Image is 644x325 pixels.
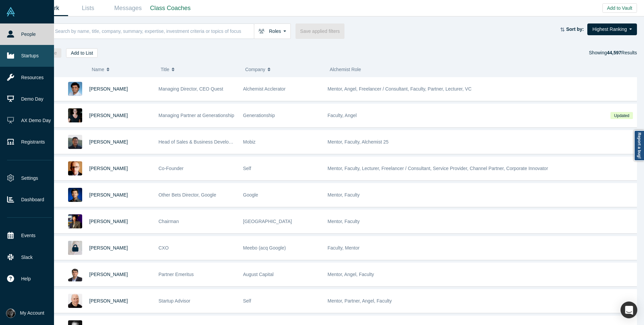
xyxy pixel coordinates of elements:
[89,192,128,198] a: [PERSON_NAME]
[245,62,323,76] button: Company
[159,86,223,92] span: Managing Director, CEO Quest
[6,309,44,318] button: My Account
[296,23,344,39] button: Save applied filters
[159,139,260,145] span: Head of Sales & Business Development (interim)
[89,139,128,145] a: [PERSON_NAME]
[54,23,254,39] input: Search by name, title, company, summary, expertise, investment criteria or topics of focus
[159,219,179,224] span: Chairman
[243,245,286,251] span: Meebo (acq Google)
[159,166,184,171] span: Co-Founder
[89,86,128,92] a: [PERSON_NAME]
[108,0,148,16] a: Messages
[159,113,234,118] span: Managing Partner at Generationship
[610,112,633,119] span: Updated
[243,219,292,224] span: [GEOGRAPHIC_DATA]
[243,298,251,304] span: Self
[159,245,169,251] span: CXO
[89,166,128,171] a: [PERSON_NAME]
[566,26,584,32] strong: Sort by:
[92,62,104,76] span: Name
[159,192,216,198] span: Other Bets Director, Google
[92,62,154,76] button: Name
[68,0,108,16] a: Lists
[159,272,194,277] span: Partner Emeritus
[328,245,360,251] span: Faculty, Mentor
[68,294,82,308] img: Adam Frankl's Profile Image
[68,135,82,149] img: Michael Chang's Profile Image
[89,298,128,304] a: [PERSON_NAME]
[66,48,98,58] button: Add to List
[161,62,238,76] button: Title
[68,267,82,281] img: Vivek Mehra's Profile Image
[243,113,275,118] span: Generationship
[328,192,360,198] span: Mentor, Faculty
[68,82,82,96] img: Gnani Palanikumar's Profile Image
[243,86,286,92] span: Alchemist Acclerator
[328,298,392,304] span: Mentor, Partner, Angel, Faculty
[589,48,637,58] div: Showing
[89,219,128,224] a: [PERSON_NAME]
[245,62,265,76] span: Company
[6,7,15,16] img: Alchemist Vault Logo
[68,108,82,122] img: Rachel Chalmers's Profile Image
[243,139,256,145] span: Mobiz
[607,50,621,55] strong: 44,597
[243,192,258,198] span: Google
[89,245,128,251] a: [PERSON_NAME]
[243,166,251,171] span: Self
[148,0,193,16] a: Class Coaches
[328,86,472,92] span: Mentor, Angel, Freelancer / Consultant, Faculty, Partner, Lecturer, VC
[68,214,82,228] img: Timothy Chou's Profile Image
[161,62,169,76] span: Title
[328,272,374,277] span: Mentor, Angel, Faculty
[254,23,291,39] button: Roles
[328,219,360,224] span: Mentor, Faculty
[330,67,361,72] span: Alchemist Role
[602,3,637,13] button: Add to Vault
[243,272,274,277] span: August Capital
[6,309,15,318] img: Rami C.'s Account
[328,139,389,145] span: Mentor, Faculty, Alchemist 25
[634,130,644,161] a: Report a bug!
[159,298,191,304] span: Startup Advisor
[328,113,357,118] span: Faculty, Angel
[89,272,128,277] a: [PERSON_NAME]
[68,161,82,175] img: Robert Winder's Profile Image
[20,310,44,317] span: My Account
[607,50,637,55] span: Results
[68,188,82,202] img: Steven Kan's Profile Image
[587,23,637,35] button: Highest Ranking
[328,166,548,171] span: Mentor, Faculty, Lecturer, Freelancer / Consultant, Service Provider, Channel Partner, Corporate ...
[89,113,128,118] a: [PERSON_NAME]
[21,275,31,282] span: Help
